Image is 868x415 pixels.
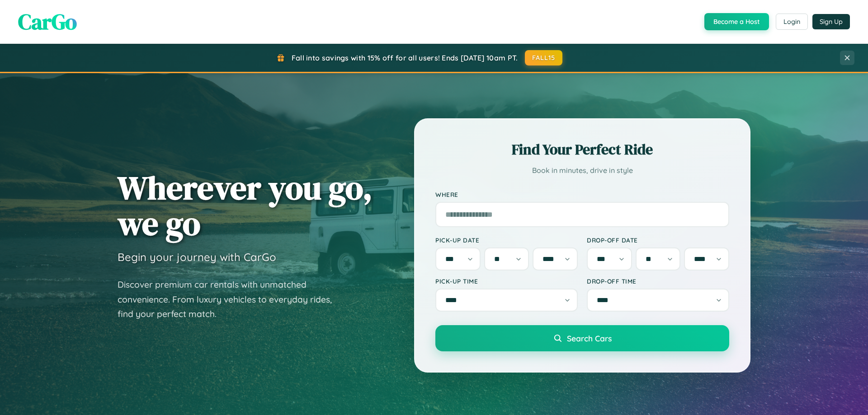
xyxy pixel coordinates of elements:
label: Pick-up Time [435,277,578,285]
button: FALL15 [525,50,563,65]
h2: Find Your Perfect Ride [435,140,729,159]
span: CarGo [18,7,77,37]
span: Search Cars [567,333,612,343]
p: Discover premium car rentals with unmatched convenience. From luxury vehicles to everyday rides, ... [118,277,344,322]
button: Search Cars [435,325,729,351]
button: Become a Host [704,13,769,30]
span: Fall into savings with 15% off for all users! Ends [DATE] 10am PT. [292,53,518,62]
h1: Wherever you go, we go [118,170,373,241]
h3: Begin your journey with CarGo [118,250,276,264]
label: Where [435,191,729,198]
button: Sign Up [812,14,850,29]
p: Book in minutes, drive in style [435,164,729,177]
label: Drop-off Date [587,236,729,244]
label: Drop-off Time [587,277,729,285]
button: Login [776,14,808,30]
label: Pick-up Date [435,236,578,244]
